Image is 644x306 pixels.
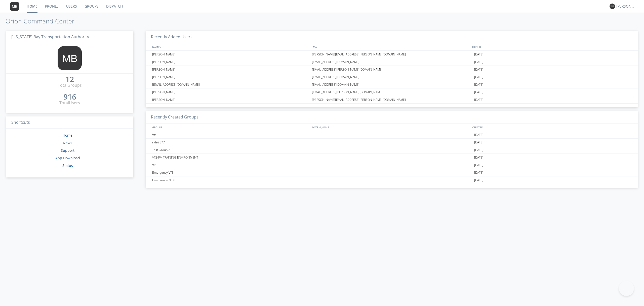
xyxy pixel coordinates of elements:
div: [PERSON_NAME] [151,88,311,96]
span: [DATE] [474,169,483,176]
span: [DATE] [474,58,483,66]
div: [EMAIL_ADDRESS][DOMAIN_NAME] [311,73,473,81]
span: [DATE] [474,81,483,88]
div: Vts [151,131,311,138]
a: Support [61,148,74,153]
div: [PERSON_NAME] [151,51,311,58]
span: [DATE] [474,88,483,96]
span: [US_STATE] Bay Transportation Authority [11,34,89,40]
h3: Recently Added Users [146,31,638,43]
a: Vts[DATE] [146,131,638,139]
a: 12 [65,77,74,82]
div: EMAIL [310,43,471,50]
div: Emergency NEXT [151,176,311,184]
div: [PERSON_NAME] [151,66,311,73]
span: [DATE] [474,176,483,184]
a: Home [63,133,72,138]
a: 916 [63,94,76,100]
span: [DATE] [474,96,483,104]
span: [DATE] [474,66,483,73]
div: 12 [65,77,74,82]
div: VTS-FM TRAINING ENVIRONMENT [151,154,311,161]
div: [PERSON_NAME] [151,73,311,81]
div: ride2577 [151,139,311,146]
div: NAMES [151,43,309,50]
img: 373638.png [10,2,19,11]
span: [DATE] [474,51,483,58]
a: App Download [55,156,80,160]
a: [EMAIL_ADDRESS][DOMAIN_NAME][EMAIL_ADDRESS][DOMAIN_NAME][DATE] [146,81,638,88]
a: [PERSON_NAME][EMAIL_ADDRESS][DOMAIN_NAME][DATE] [146,73,638,81]
div: Total Groups [58,82,82,88]
span: [DATE] [474,154,483,161]
a: ride2577[DATE] [146,139,638,146]
div: [EMAIL_ADDRESS][DOMAIN_NAME] [311,81,473,88]
span: [DATE] [474,161,483,169]
a: VTS[DATE] [146,161,638,169]
div: SYSTEM_NAME [310,124,471,131]
a: VTS-FM TRAINING ENVIRONMENT[DATE] [146,154,638,161]
div: [EMAIL_ADDRESS][PERSON_NAME][DOMAIN_NAME] [311,66,473,73]
div: CREATED [471,124,633,131]
div: [PERSON_NAME] [616,4,635,9]
div: [PERSON_NAME][EMAIL_ADDRESS][PERSON_NAME][DOMAIN_NAME] [311,51,473,58]
a: Emergency VTS[DATE] [146,169,638,176]
div: [EMAIL_ADDRESS][DOMAIN_NAME] [151,81,311,88]
img: 373638.png [58,46,82,70]
a: [PERSON_NAME][PERSON_NAME][EMAIL_ADDRESS][PERSON_NAME][DOMAIN_NAME][DATE] [146,51,638,58]
h3: Shortcuts [6,116,133,129]
div: [PERSON_NAME] [151,58,311,66]
a: [PERSON_NAME][EMAIL_ADDRESS][PERSON_NAME][DOMAIN_NAME][DATE] [146,88,638,96]
a: News [63,140,72,145]
iframe: Toggle Customer Support [619,281,634,296]
a: [PERSON_NAME][PERSON_NAME][EMAIL_ADDRESS][PERSON_NAME][DOMAIN_NAME][DATE] [146,96,638,104]
div: Emergency VTS [151,169,311,176]
a: [PERSON_NAME][EMAIL_ADDRESS][PERSON_NAME][DOMAIN_NAME][DATE] [146,66,638,73]
span: [DATE] [474,131,483,139]
h3: Recently Created Groups [146,111,638,124]
div: [EMAIL_ADDRESS][PERSON_NAME][DOMAIN_NAME] [311,88,473,96]
div: Test Group 2 [151,146,311,154]
div: Total Users [59,100,80,106]
a: Status [62,163,73,168]
span: [DATE] [474,139,483,146]
div: VTS [151,161,311,169]
div: [EMAIL_ADDRESS][DOMAIN_NAME] [311,58,473,66]
a: Emergency NEXT[DATE] [146,176,638,184]
span: [DATE] [474,146,483,154]
div: 916 [63,94,76,99]
div: GROUPS [151,124,309,131]
div: [PERSON_NAME] [151,96,311,103]
a: [PERSON_NAME][EMAIL_ADDRESS][DOMAIN_NAME][DATE] [146,58,638,66]
a: Test Group 2[DATE] [146,146,638,154]
div: JOINED [471,43,633,50]
div: [PERSON_NAME][EMAIL_ADDRESS][PERSON_NAME][DOMAIN_NAME] [311,96,473,103]
span: [DATE] [474,73,483,81]
img: 373638.png [610,4,615,9]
